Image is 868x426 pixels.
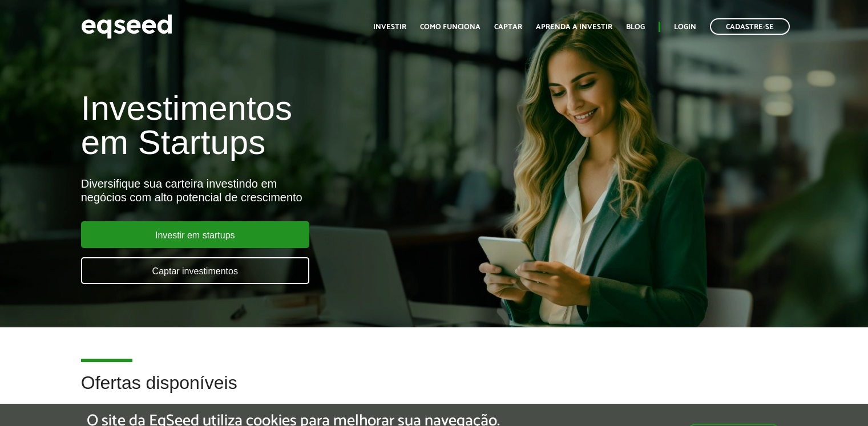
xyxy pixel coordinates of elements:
img: EqSeed [81,11,172,42]
div: Diversifique sua carteira investindo em negócios com alto potencial de crescimento [81,177,498,204]
h2: Ofertas disponíveis [81,373,788,410]
a: Captar [494,23,522,31]
a: Captar investimentos [81,257,309,284]
a: Cadastre-se [710,18,790,35]
a: Investir [373,23,406,31]
a: Aprenda a investir [536,23,612,31]
a: Login [674,23,696,31]
h1: Investimentos em Startups [81,91,498,160]
a: Como funciona [420,23,481,31]
a: Investir em startups [81,221,309,248]
a: Blog [626,23,645,31]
